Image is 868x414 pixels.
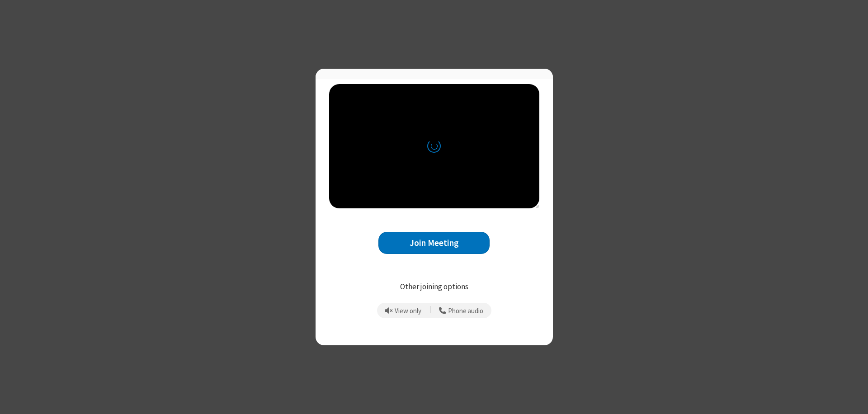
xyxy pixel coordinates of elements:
[429,304,431,317] span: |
[448,307,483,315] span: Phone audio
[436,303,487,318] button: Use your phone for mic and speaker while you view the meeting on this device.
[329,281,539,293] p: Other joining options
[378,232,490,254] button: Join Meeting
[395,307,421,315] span: View only
[382,303,425,318] button: Prevent echo when there is already an active mic and speaker in the room.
